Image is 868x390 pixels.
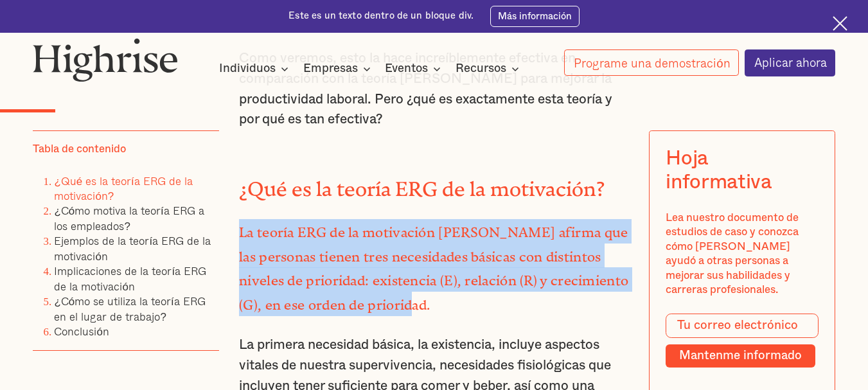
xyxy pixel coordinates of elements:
font: Lea nuestro documento de estudios de caso y conozca cómo [PERSON_NAME] ayudó a otras personas a m... [666,212,799,295]
a: Conclusión [54,323,109,340]
a: ¿Cómo motiva la teoría ERG a los empleados? [54,202,204,234]
img: Icono de cruz [833,16,847,31]
font: Este es un texto dentro de un bloque div. [288,11,474,21]
div: Individuos [219,61,292,76]
a: Programe una demostración [564,49,739,76]
font: Eventos [385,62,428,75]
div: Eventos [385,61,445,76]
font: Programe una demostración [574,53,730,72]
div: Recursos [456,61,523,76]
form: Forma modal [666,314,819,368]
img: Logotipo de gran altura [33,38,178,82]
font: ¿Qué es la teoría ERG de la motivación? [239,177,605,190]
font: Empresas [303,62,358,75]
a: ¿Qué es la teoría ERG de la motivación? [54,172,192,204]
font: Individuos [219,62,276,75]
a: Ejemplos de la teoría ERG de la motivación [54,232,211,264]
input: Mantenme informado [666,344,815,367]
a: Más información [490,6,580,27]
font: Recursos [456,62,506,75]
a: Aplicar ahora [745,49,836,76]
font: Hoja informativa [666,148,772,192]
a: Implicaciones de la teoría ERG de la motivación [54,262,206,294]
font: Aplicar ahora [754,53,827,71]
input: Tu correo electrónico [666,314,819,338]
font: Tabla de contenido [33,143,126,154]
font: Más información [498,12,572,21]
div: Empresas [303,61,375,76]
a: ¿Cómo se utiliza la teoría ERG en el lugar de trabajo? [54,292,205,324]
font: La teoría ERG de la motivación [PERSON_NAME] afirma que las personas tienen tres necesidades bási... [239,225,628,306]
